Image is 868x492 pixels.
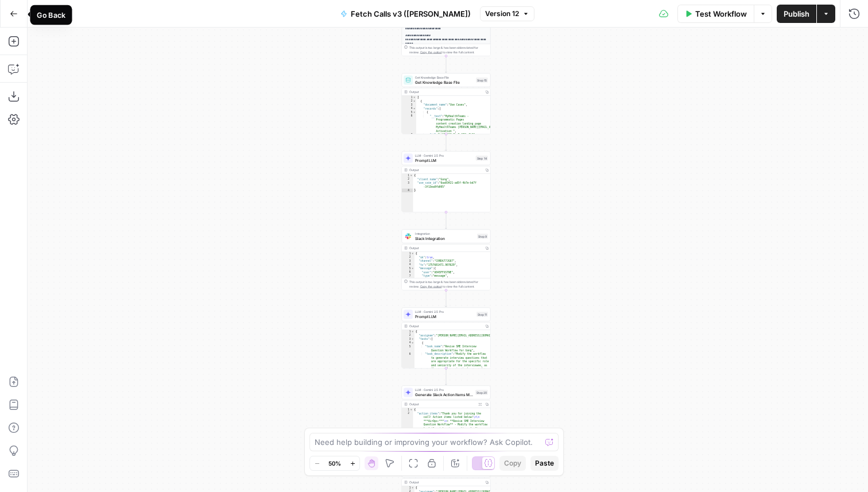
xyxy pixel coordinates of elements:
span: Slack Integration [415,235,475,241]
span: Toggle code folding, rows 2 through 990 [413,99,416,103]
span: Toggle code folding, rows 1 through 991 [413,96,416,100]
span: Toggle code folding, rows 1 through 3 [410,408,413,412]
g: Edge from step_9 to step_11 [445,290,447,307]
div: 1 [402,96,416,100]
span: 50% [328,459,341,468]
div: 4 [402,263,414,267]
span: Copy the output [420,51,442,54]
span: Test Workflow [695,8,747,20]
div: 3 [402,259,414,264]
span: Toggle code folding, rows 1 through 13 [411,252,414,256]
span: Toggle code folding, rows 3 through 20 [411,338,414,342]
button: Test Workflow [677,5,754,23]
span: Get Knowledge Base File [415,75,474,80]
div: This output is too large & has been abbreviated for review. to view the full content. [409,280,488,289]
span: Toggle code folding, rows 4 through 989 [413,107,416,111]
div: Output [409,402,475,406]
div: 2 [402,177,413,181]
g: Edge from step_17 to step_15 [445,56,447,73]
div: 5 [402,111,416,115]
span: Fetch Calls v3 ([PERSON_NAME]) [351,8,471,20]
div: LLM · Gemini 2.5 ProGenerate Slack Action Items MessageStep 20Output{ "action_items":"Thank you f... [402,386,491,447]
div: 2 [402,99,416,103]
div: 6 [402,270,414,274]
div: 5 [402,345,414,352]
div: IntegrationSlack IntegrationStep 9Output{ "ok":true, "channel":"C09DA77JG67", "ts":"1757681471.90... [402,230,491,290]
div: Get Knowledge Base FileGet Knowledge Base FileStep 15Output[ { "document_name":"Use Cases", "reco... [402,73,491,134]
span: Copy [504,458,521,468]
span: Toggle code folding, rows 1 through 4 [410,174,413,178]
span: Paste [535,458,554,468]
span: Toggle code folding, rows 4 through 7 [411,341,414,345]
span: Prompt LLM [415,313,474,319]
div: This output is too large & has been abbreviated for review. to view the full content. [409,45,488,55]
span: Toggle code folding, rows 5 through 12 [411,267,414,271]
button: Fetch Calls v3 ([PERSON_NAME]) [334,5,478,23]
div: Output [409,480,482,485]
span: Get Knowledge Base File [415,79,474,85]
span: Prompt LLM [415,157,474,163]
div: 1 [402,252,414,256]
span: Toggle code folding, rows 1 through 23 [411,486,414,490]
div: LLM · Gemini 2.5 ProPrompt LLMStep 14Output{ "client_name":"Gong", "use_case_id":"6aa03421-ad5f-4... [402,152,491,212]
div: LLM · Gemini 2.5 ProPrompt LLMStep 11Output{ "assignee":"[PERSON_NAME][EMAIL_ADDRESS][DOMAIN_NAME... [402,308,491,369]
span: Toggle code folding, rows 5 through 15 [413,111,416,115]
div: 3 [402,338,414,342]
button: Paste [530,456,559,471]
span: LLM · Gemini 2.5 Pro [415,309,474,314]
div: 7 [402,274,414,278]
div: 6 [402,352,414,382]
div: 6 [402,114,416,133]
div: 7 [402,133,416,141]
div: 2 [402,255,414,259]
span: Integration [415,231,475,236]
span: Toggle code folding, rows 1 through 21 [411,330,414,334]
g: Edge from step_15 to step_14 [445,134,447,151]
span: Publish [784,8,809,20]
div: 4 [402,341,414,345]
div: Step 11 [476,312,488,317]
div: Go Back [36,9,65,20]
div: Step 9 [477,234,488,239]
span: Version 12 [485,9,519,19]
div: Output [409,246,482,250]
span: Copy the output [420,285,442,288]
div: Output [409,168,482,172]
div: 4 [402,189,413,193]
div: 1 [402,486,414,490]
div: 4 [402,107,416,111]
div: 5 [402,267,414,271]
span: LLM · Gemini 2.5 Pro [415,153,474,158]
g: Edge from step_14 to step_9 [445,212,447,229]
div: Output [409,90,482,94]
div: 1 [402,174,413,178]
div: Step 15 [476,78,488,83]
div: 3 [402,103,416,107]
div: Output [409,324,482,328]
button: Publish [777,5,816,23]
g: Edge from step_11 to step_20 [445,369,447,385]
div: Step 20 [475,390,488,395]
div: Step 14 [476,156,489,161]
span: Generate Slack Action Items Message [415,392,473,397]
img: Slack-mark-RGB.png [405,234,411,239]
button: Version 12 [480,6,534,21]
div: 1 [402,408,413,412]
div: 3 [402,181,413,189]
div: 2 [402,334,414,338]
div: 1 [402,330,414,334]
span: LLM · Gemini 2.5 Pro [415,388,473,392]
button: Copy [499,456,526,471]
